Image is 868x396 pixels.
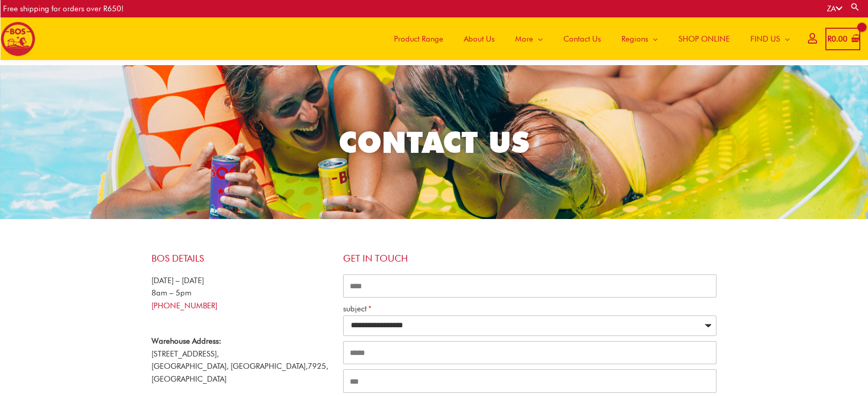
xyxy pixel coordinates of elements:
span: [GEOGRAPHIC_DATA], [GEOGRAPHIC_DATA], [152,362,308,371]
bdi: 0.00 [827,34,847,44]
span: SHOP ONLINE [678,24,730,54]
label: subject [343,303,371,315]
span: FIND US [750,24,780,54]
a: Regions [611,17,668,60]
a: [PHONE_NUMBER] [152,301,217,310]
span: 8am – 5pm [152,288,192,298]
span: [DATE] – [DATE] [152,276,204,285]
a: Search button [850,2,860,12]
span: [STREET_ADDRESS], [152,349,219,359]
h2: CONTACT US [147,123,721,161]
span: Product Range [394,24,443,54]
a: Product Range [384,17,454,60]
span: More [515,24,533,54]
strong: Warehouse Address: [152,336,221,346]
a: View Shopping Cart, empty [825,28,860,51]
h4: Get in touch [343,253,716,264]
span: Regions [621,24,648,54]
nav: Site Navigation [376,17,800,60]
a: Contact Us [553,17,611,60]
span: Contact Us [563,24,601,54]
span: About Us [464,24,495,54]
a: About Us [454,17,505,60]
img: BOS logo finals-200px [1,22,35,56]
a: ZA [827,4,842,13]
a: SHOP ONLINE [668,17,740,60]
span: R [827,34,832,44]
a: More [505,17,553,60]
h4: BOS Details [152,253,333,264]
